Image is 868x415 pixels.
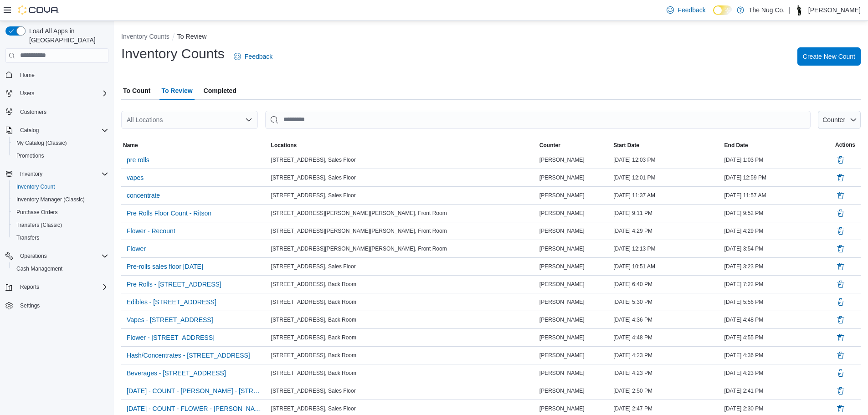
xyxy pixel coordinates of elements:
[539,369,585,377] span: [PERSON_NAME]
[121,33,169,40] button: Inventory Counts
[723,350,833,361] div: [DATE] 4:36 PM
[611,172,722,183] div: [DATE] 12:01 PM
[611,297,722,307] div: [DATE] 5:30 PM
[2,68,112,82] button: Home
[123,242,149,256] button: Flower
[16,152,44,159] span: Promotions
[127,297,216,307] span: Edibles - [STREET_ADDRESS]
[723,332,833,343] div: [DATE] 4:55 PM
[121,32,861,43] nav: An example of EuiBreadcrumbs
[127,386,264,395] span: [DATE] - COUNT - [PERSON_NAME] - [STREET_ADDRESS]
[9,219,112,231] button: Transfers (Classic)
[723,225,833,236] div: [DATE] 4:29 PM
[127,173,144,182] span: vapes
[835,208,846,219] button: Delete
[835,154,846,165] button: Delete
[269,225,538,236] div: [STREET_ADDRESS][PERSON_NAME][PERSON_NAME], Front Room
[16,282,43,292] button: Reports
[539,263,585,270] span: [PERSON_NAME]
[822,116,845,123] span: Counter
[269,297,538,307] div: [STREET_ADDRESS], Back Room
[663,1,709,19] a: Feedback
[127,351,250,360] span: Hash/Concentrates - [STREET_ADDRESS]
[724,142,748,149] span: End Date
[16,209,58,216] span: Purchase Orders
[269,314,538,325] div: [STREET_ADDRESS], Back Room
[127,209,211,218] span: Pre Rolls Floor Count - Ritson
[245,116,252,123] button: Open list of options
[18,5,59,15] img: Cova
[723,172,833,183] div: [DATE] 12:59 PM
[723,261,833,272] div: [DATE] 3:23 PM
[9,137,112,149] button: My Catalog (Classic)
[269,332,538,343] div: [STREET_ADDRESS], Back Room
[161,82,192,100] span: To Review
[269,403,538,414] div: [STREET_ADDRESS], Sales Floor
[20,283,39,291] span: Reports
[127,333,215,342] span: Flower - [STREET_ADDRESS]
[13,181,59,192] a: Inventory Count
[539,316,585,323] span: [PERSON_NAME]
[26,26,108,45] span: Load All Apps in [GEOGRAPHIC_DATA]
[835,350,846,361] button: Delete
[2,281,112,293] button: Reports
[123,295,220,309] button: Edibles - [STREET_ADDRESS]
[611,332,722,343] div: [DATE] 4:48 PM
[269,350,538,361] div: [STREET_ADDRESS], Back Room
[13,207,108,218] span: Purchase Orders
[611,314,722,325] div: [DATE] 4:36 PM
[611,140,722,151] button: Start Date
[204,82,236,100] span: Completed
[611,385,722,396] div: [DATE] 2:50 PM
[9,231,112,244] button: Transfers
[13,232,43,243] a: Transfers
[177,33,207,40] button: To Review
[611,208,722,219] div: [DATE] 9:11 PM
[2,299,112,312] button: Settings
[835,403,846,414] button: Delete
[16,251,51,261] button: Operations
[611,243,722,254] div: [DATE] 12:13 PM
[13,263,108,274] span: Cash Management
[13,232,108,243] span: Transfers
[539,227,585,235] span: [PERSON_NAME]
[611,190,722,201] div: [DATE] 11:37 AM
[2,168,112,180] button: Inventory
[713,5,732,15] input: Dark Mode
[9,262,112,275] button: Cash Management
[9,206,112,219] button: Purchase Orders
[5,65,108,336] nav: Complex example
[16,88,38,99] button: Users
[539,210,585,217] span: [PERSON_NAME]
[16,234,39,241] span: Transfers
[539,245,585,252] span: [PERSON_NAME]
[9,180,112,193] button: Inventory Count
[611,261,722,272] div: [DATE] 10:51 AM
[127,404,264,413] span: [DATE] - COUNT - FLOWER - [PERSON_NAME] - [STREET_ADDRESS]
[13,181,108,192] span: Inventory Count
[127,191,160,200] span: concentrate
[269,172,538,183] div: [STREET_ADDRESS], Sales Floor
[723,368,833,379] div: [DATE] 4:23 PM
[13,138,71,149] a: My Catalog (Classic)
[818,111,861,129] button: Counter
[269,279,538,290] div: [STREET_ADDRESS], Back Room
[835,385,846,396] button: Delete
[13,150,48,161] a: Promotions
[2,250,112,262] button: Operations
[16,139,67,147] span: My Catalog (Classic)
[271,142,297,149] span: Locations
[835,172,846,183] button: Delete
[539,174,585,181] span: [PERSON_NAME]
[16,125,42,136] button: Catalog
[16,300,43,311] a: Settings
[127,155,149,164] span: pre rolls
[611,225,722,236] div: [DATE] 4:29 PM
[269,385,538,396] div: [STREET_ADDRESS], Sales Floor
[269,154,538,165] div: [STREET_ADDRESS], Sales Floor
[127,280,221,289] span: Pre Rolls - [STREET_ADDRESS]
[16,106,108,118] span: Customers
[121,45,225,63] h1: Inventory Counts
[269,368,538,379] div: [STREET_ADDRESS], Back Room
[538,140,611,151] button: Counter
